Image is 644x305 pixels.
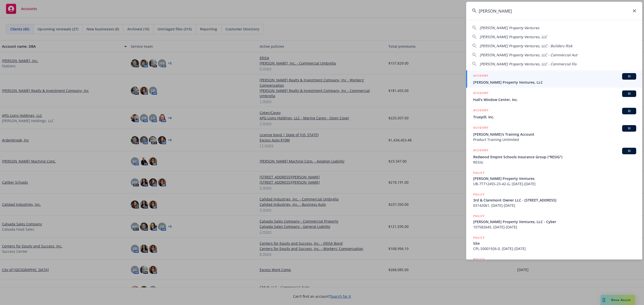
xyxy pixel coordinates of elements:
[466,211,642,232] a: POLICY[PERSON_NAME] Property Ventures, LLC - Cyber107582645, [DATE]-[DATE]
[480,43,572,48] span: [PERSON_NAME] Property Ventures, LLC - Builders Risk
[473,114,636,120] span: Truepill, Inc.
[473,148,489,154] h5: ACCOUNT
[473,97,636,102] span: Hall's Window Center, Inc.
[466,232,642,254] a: POLICYSiteCPL-S0001926-0, [DATE]-[DATE]
[466,145,642,168] a: ACCOUNTBIRedwood Empire Schools Insurance Group ("RESIG")RESIG
[473,235,485,240] h5: POLICY
[624,126,634,131] span: BI
[473,132,636,137] span: [PERSON_NAME]'s Training Account
[466,105,642,122] a: ACCOUNTBITruepill, Inc.
[473,108,489,114] h5: ACCOUNT
[473,73,489,79] h5: ACCOUNT
[466,88,642,105] a: ACCOUNTBIHall's Window Center, Inc.
[473,170,485,175] h5: POLICY
[473,203,636,208] span: 03142061, [DATE]-[DATE]
[466,189,642,211] a: POLICY3rd & Claremont Owner LLC - [STREET_ADDRESS]03142061, [DATE]-[DATE]
[473,224,636,230] span: 107582645, [DATE]-[DATE]
[480,62,576,66] span: [PERSON_NAME] Property Ventures, LLC - Commercial Flo
[466,168,642,189] a: POLICY[PERSON_NAME] Property VenturesUB-7T712455-23-42-G, [DATE]-[DATE]
[473,160,636,165] span: RESIG
[480,25,539,30] span: [PERSON_NAME] Property Ventures
[624,149,634,153] span: BI
[473,257,485,262] h5: POLICY
[473,181,636,186] span: UB-7T712455-23-42-G, [DATE]-[DATE]
[624,91,634,96] span: BI
[624,109,634,113] span: BI
[473,176,636,181] span: [PERSON_NAME] Property Ventures
[473,219,636,224] span: [PERSON_NAME] Property Ventures, LLC - Cyber
[473,125,489,131] h5: ACCOUNT
[473,241,636,246] span: Site
[466,122,642,145] a: ACCOUNTBI[PERSON_NAME]'s Training AccountProduct Training Unlimited
[473,90,489,96] h5: ACCOUNT
[466,254,642,276] a: POLICY
[473,137,636,142] span: Product Training Unlimited
[473,154,636,160] span: Redwood Empire Schools Insurance Group ("RESIG")
[480,34,547,39] span: [PERSON_NAME] Property Ventures, LLC
[466,70,642,88] a: ACCOUNTBI[PERSON_NAME] Property Ventures, LLC
[473,214,485,219] h5: POLICY
[473,246,636,251] span: CPL-S0001926-0, [DATE]-[DATE]
[473,80,636,85] span: [PERSON_NAME] Property Ventures, LLC
[466,2,642,20] input: Search...
[624,74,634,79] span: BI
[480,53,577,57] span: [PERSON_NAME] Property Ventures, LLC - Commercial Aut
[473,192,485,197] h5: POLICY
[473,197,636,203] span: 3rd & Claremont Owner LLC - [STREET_ADDRESS]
